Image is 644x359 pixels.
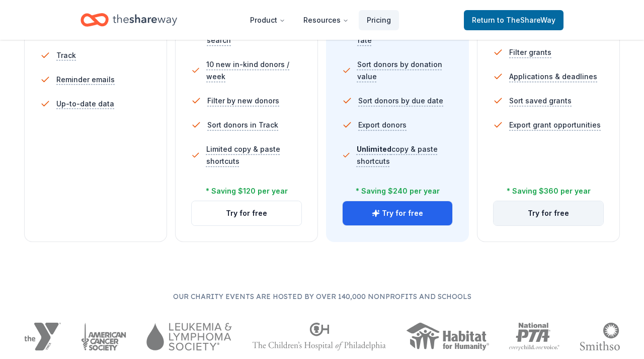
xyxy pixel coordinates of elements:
[358,119,407,131] span: Export donors
[580,323,642,350] img: Smithsonian
[343,201,452,225] button: Try for free
[146,323,231,350] img: Leukemia & Lymphoma Society
[24,290,620,303] p: Our charity events are hosted by over 140,000 nonprofits and schools
[207,119,278,131] span: Sort donors in Track
[494,201,603,225] button: Try for free
[357,145,391,153] span: Unlimited
[242,8,399,32] nav: Main
[206,143,302,167] span: Limited copy & paste shortcuts
[80,8,177,32] a: Home
[509,46,551,58] span: Filter grants
[295,10,357,30] button: Resources
[356,185,440,197] div: * Saving $240 per year
[81,323,127,350] img: American Cancer Society
[464,10,563,30] a: Returnto TheShareWay
[358,95,443,107] span: Sort donors by due date
[472,14,555,26] span: Return
[507,185,591,197] div: * Saving $360 per year
[509,119,601,131] span: Export grant opportunities
[192,201,301,225] button: Try for free
[56,49,76,62] span: Track
[357,58,453,83] span: Sort donors by donation value
[207,95,279,107] span: Filter by new donors
[24,323,61,350] img: YMCA
[509,323,560,350] img: National PTA
[242,10,293,30] button: Product
[56,98,114,110] span: Up-to-date data
[359,10,399,30] a: Pricing
[252,323,386,350] img: The Children's Hospital of Philadelphia
[509,95,572,107] span: Sort saved grants
[357,145,438,165] span: copy & paste shortcuts
[406,323,489,350] img: Habitat for Humanity
[497,16,555,24] span: to TheShareWay
[56,74,115,86] span: Reminder emails
[509,71,597,83] span: Applications & deadlines
[206,58,302,83] span: 10 new in-kind donors / week
[206,185,288,197] div: * Saving $120 per year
